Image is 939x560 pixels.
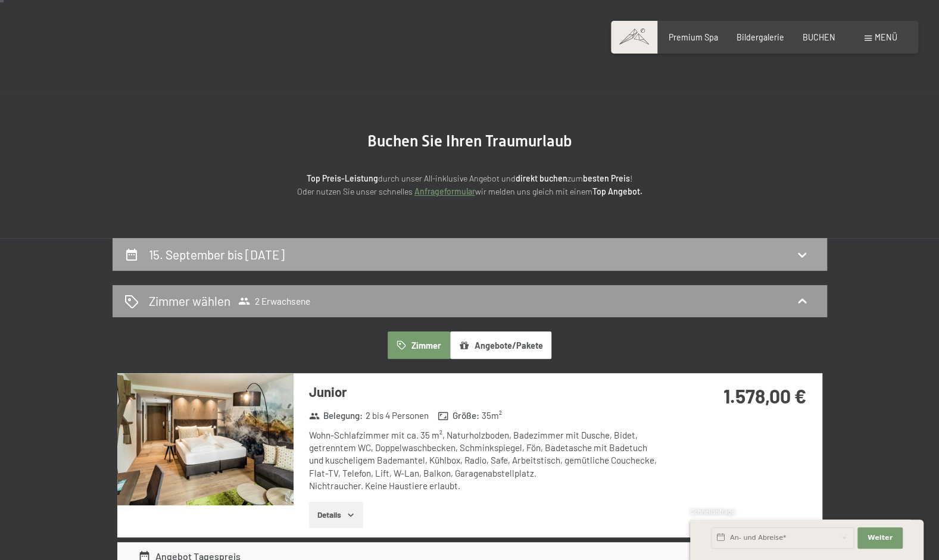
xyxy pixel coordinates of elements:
[414,186,475,196] a: Anfrageformular
[149,247,285,262] h2: 15. September bis [DATE]
[208,172,732,199] p: durch unser All-inklusive Angebot und zum ! Oder nutzen Sie unser schnelles wir melden uns gleich...
[309,383,663,401] h3: Junior
[367,132,572,150] span: Buchen Sie Ihren Traumurlaub
[516,173,567,183] strong: direkt buchen
[737,32,784,42] a: Bildergalerie
[238,295,310,307] span: 2 Erwachsene
[438,409,479,422] strong: Größe :
[309,429,663,492] div: Wohn-Schlafzimmer mit ca. 35 m², Naturholzboden, Badezimmer mit Dusche, Bidet, getrenntem WC, Dop...
[450,331,551,359] button: Angebote/Pakete
[690,508,735,515] span: Schnellanfrage
[482,409,502,422] span: 35 m²
[592,186,642,196] strong: Top Angebot.
[309,502,363,528] button: Details
[669,32,718,42] a: Premium Spa
[149,292,230,309] h2: Zimmer wählen
[803,32,835,42] a: BUCHEN
[868,533,893,543] span: Weiter
[875,32,897,42] span: Menü
[117,373,294,505] img: mss_renderimg.php
[388,331,450,359] button: Zimmer
[366,409,429,422] span: 2 bis 4 Personen
[307,173,378,183] strong: Top Preis-Leistung
[309,409,363,422] strong: Belegung :
[857,527,903,549] button: Weiter
[583,173,630,183] strong: besten Preis
[723,384,806,407] strong: 1.578,00 €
